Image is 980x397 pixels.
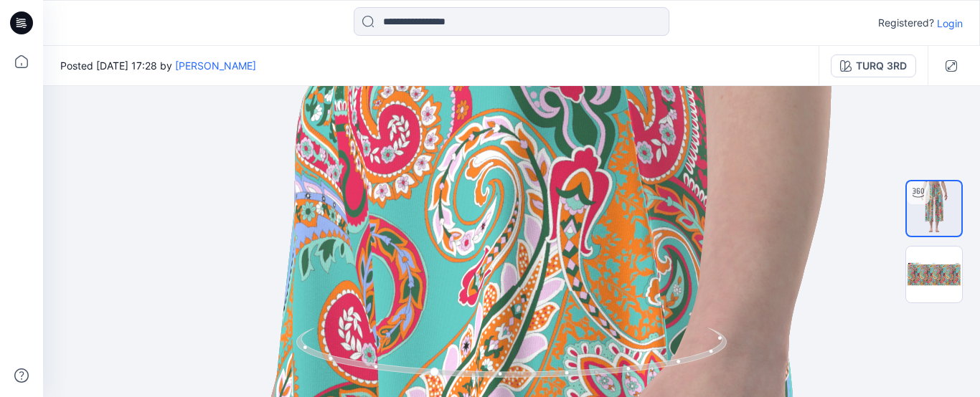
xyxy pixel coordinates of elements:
[906,247,962,302] img: RP2640 TURQ 3RD
[60,58,256,73] span: Posted [DATE] 17:28 by
[937,16,963,31] p: Login
[175,59,256,72] a: [PERSON_NAME]
[907,181,961,236] img: turntable-15-08-2025-09:38:08
[831,54,916,77] button: TURQ 3RD
[856,58,907,74] div: TURQ 3RD
[878,14,934,32] p: Registered?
